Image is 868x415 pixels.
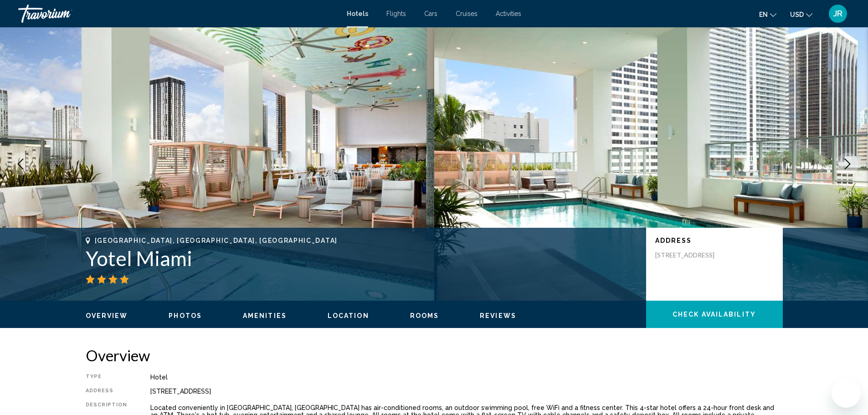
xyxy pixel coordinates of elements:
p: [STREET_ADDRESS] [655,251,728,259]
span: Overview [86,312,128,319]
span: Check Availability [673,311,756,318]
p: Address [655,237,774,244]
button: Change currency [790,8,812,21]
button: Check Availability [646,301,783,328]
div: Type [86,374,128,381]
h2: Overview [86,346,783,364]
span: Location [328,312,369,319]
button: Next image [836,153,859,175]
a: Flights [386,10,406,17]
button: Change language [759,8,776,21]
button: Rooms [410,312,439,320]
button: User Menu [826,4,850,23]
div: Address [86,388,128,395]
a: Hotels [347,10,368,17]
span: USD [790,11,804,18]
button: Amenities [243,312,287,320]
a: Activities [496,10,521,17]
button: Reviews [480,312,516,320]
h1: Yotel Miami [86,246,637,270]
span: Photos [169,312,202,319]
span: Rooms [410,312,439,319]
div: Hotel [150,374,783,381]
button: Photos [169,312,202,320]
button: Previous image [9,153,32,175]
span: JR [833,9,842,18]
div: [STREET_ADDRESS] [150,388,783,395]
a: Cars [424,10,437,17]
span: en [759,11,768,18]
iframe: Button to launch messaging window [832,379,861,408]
button: Overview [86,312,128,320]
span: Amenities [243,312,287,319]
span: [GEOGRAPHIC_DATA], [GEOGRAPHIC_DATA], [GEOGRAPHIC_DATA] [95,237,338,244]
span: Reviews [480,312,516,319]
button: Location [328,312,369,320]
a: Cruises [456,10,478,17]
a: Travorium [18,5,338,23]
